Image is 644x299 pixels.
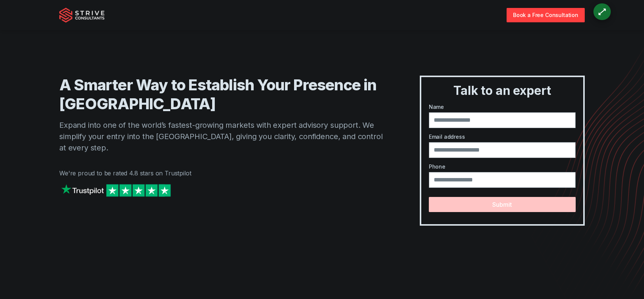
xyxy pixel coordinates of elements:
[59,76,390,113] h1: A Smarter Way to Establish Your Presence in [GEOGRAPHIC_DATA]
[424,83,580,98] h3: Talk to an expert
[429,197,576,212] button: Submit
[429,133,576,141] label: Email address
[507,8,585,22] a: Book a Free Consultation
[59,182,173,198] img: Strive on Trustpilot
[59,169,390,178] p: We're proud to be rated 4.8 stars on Trustpilot
[429,163,576,170] label: Phone
[59,119,390,153] p: Expand into one of the world’s fastest-growing markets with expert advisory support. We simplify ...
[59,8,105,23] img: Strive Consultants
[429,103,576,111] label: Name
[595,5,609,19] div: ⟷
